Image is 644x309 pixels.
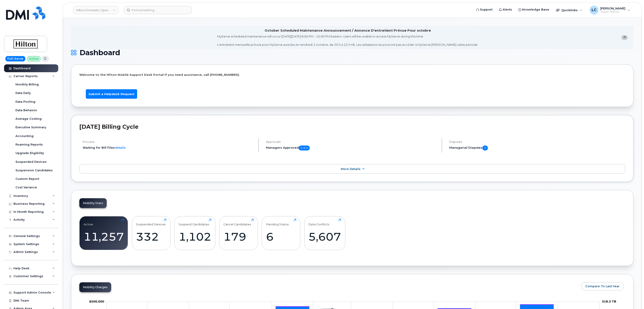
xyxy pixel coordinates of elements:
a: Active11,257 [84,219,124,247]
div: Data Conflicts [308,219,329,226]
div: 11,257 [84,230,124,243]
h4: Disputes [449,140,625,144]
span: Compare To Last Year [585,284,620,288]
a: Suspended Devices332 [136,219,166,247]
button: Compare To Last Year [581,282,623,290]
div: 332 [136,230,166,243]
li: Waiting for Bill Files [83,146,255,150]
div: Suspended Devices [136,219,166,226]
a: Submit a Helpdesk Request [86,89,137,99]
h5: Managers Approved [266,146,438,150]
span: More Details [341,167,361,171]
button: close notification [621,35,628,40]
a: Data Conflicts5,607 [308,219,341,247]
div: 1,102 [179,230,211,243]
div: Cancel Candidates [223,219,251,226]
a: Suspend Candidates1,102 [179,219,211,247]
div: Pending Status [266,219,289,226]
div: Active [84,219,93,226]
tspan: 318.3 TB [602,300,616,303]
div: 179 [223,230,254,243]
div: 5,607 [308,230,341,243]
span: Dashboard [80,49,120,56]
span: 0 of 0 [299,146,310,150]
g: $0 [89,300,104,303]
h4: Approvals [266,140,438,144]
p: Welcome to the Hilton Mobile Support Desk Portal If you need assistance, call [PHONE_NUMBER]. [79,73,625,77]
div: 6 [266,230,296,243]
div: October Scheduled Maintenance Announcement / Annonce D'entretient Prévue Pour octobre [265,28,431,33]
a: details [115,146,126,149]
h4: Process [83,140,255,144]
tspan: $500,000 [89,300,104,303]
h2: [DATE] Billing Cycle [79,123,625,130]
iframe: Messenger Launcher [625,289,641,306]
div: MyServe scheduled maintenance will occur [DATE][DATE] 8:00 PM - 10:00 PM Eastern. Users will be u... [217,34,478,47]
h5: Managerial Disputes [449,146,625,150]
a: Cancel Candidates179 [223,219,254,247]
a: Pending Status6 [266,219,296,247]
span: 0 [482,146,488,150]
div: Suspend Candidates [179,219,209,226]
